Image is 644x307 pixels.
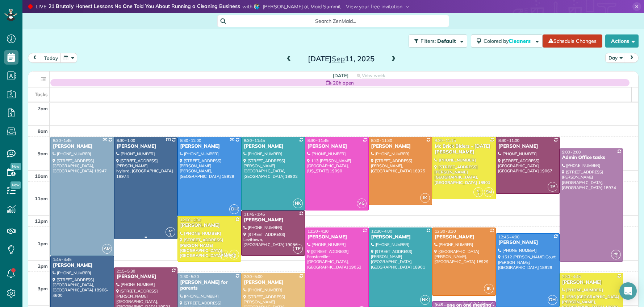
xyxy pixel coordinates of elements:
[232,251,236,255] span: AL
[53,257,72,262] span: 1:45 - 4:45
[619,282,637,300] div: Open Intercom Messenger
[434,143,494,156] div: Mc Brick Blders - [DATE][PERSON_NAME]
[405,34,467,48] a: Filters: Default
[471,34,543,48] button: Colored byCleaners
[35,218,48,224] span: 12pm
[357,198,367,208] span: VG
[38,286,48,291] span: 3pm
[434,234,494,240] div: [PERSON_NAME]
[474,299,483,306] small: 2
[38,241,48,246] span: 1pm
[38,151,48,156] span: 9am
[437,38,456,44] span: Default
[308,138,329,143] span: 8:30 - 11:45
[180,279,239,292] div: [PERSON_NAME] for parents
[117,138,135,143] span: 8:30 - 1:00
[180,138,201,143] span: 8:30 - 12:00
[243,143,303,150] div: [PERSON_NAME]
[605,53,626,63] button: Day
[614,251,619,255] span: MH
[484,284,494,294] span: IK
[219,250,229,259] span: SM
[509,38,532,44] span: Cleaners
[498,240,557,246] div: [PERSON_NAME]
[474,191,483,198] small: 4
[333,79,354,86] span: 20h open
[484,38,533,44] span: Colored by
[229,204,239,214] span: DH
[296,55,386,63] h2: [DATE] 11, 2025
[562,150,581,155] span: 9:00 - 2:00
[332,54,345,63] span: Sep
[371,138,392,143] span: 8:30 - 11:30
[180,217,201,222] span: 12:00 - 2:00
[307,234,367,240] div: [PERSON_NAME]
[244,212,265,217] span: 11:45 - 1:45
[53,262,112,269] div: [PERSON_NAME]
[420,193,430,203] span: IK
[35,173,48,179] span: 10am
[611,254,620,261] small: 1
[11,181,21,189] span: New
[409,34,467,48] button: Filters: Default
[548,182,557,192] span: TP
[49,3,240,11] strong: 21 Brutally Honest Lessons No One Told You About Running a Cleaning Business
[308,229,329,234] span: 12:30 - 4:30
[180,143,239,150] div: [PERSON_NAME]
[435,138,456,143] span: 8:30 - 11:15
[116,274,176,280] div: [PERSON_NAME]
[244,274,263,279] span: 2:30 - 5:00
[371,229,392,234] span: 12:30 - 4:00
[625,53,639,63] button: next
[484,187,494,197] span: SM
[543,34,602,48] a: Schedule Changes
[293,244,303,254] span: TP
[498,234,519,240] span: 12:45 - 4:00
[41,53,61,63] button: today
[605,34,639,48] button: Actions
[293,198,303,208] span: NK
[53,143,112,150] div: [PERSON_NAME]
[420,295,430,305] span: NK
[243,217,303,223] div: [PERSON_NAME]
[254,4,260,9] img: angela-brown-4d683074ae0fcca95727484455e3f3202927d5098cd1ff65ad77dadb9e4011d8.jpg
[35,196,48,201] span: 11am
[421,38,436,44] span: Filters:
[562,279,621,286] div: [PERSON_NAME]
[116,143,176,150] div: [PERSON_NAME]
[230,254,239,261] small: 4
[476,189,480,193] span: AL
[242,3,252,10] span: with
[548,295,557,305] span: DH
[371,143,430,150] div: [PERSON_NAME]
[435,229,456,234] span: 12:30 - 3:30
[38,128,48,134] span: 8am
[38,106,48,111] span: 7am
[11,163,21,170] span: New
[333,73,348,78] span: [DATE]
[244,138,265,143] span: 8:30 - 11:45
[463,299,472,306] small: 1
[180,222,239,229] div: [PERSON_NAME]
[243,279,303,286] div: [PERSON_NAME]
[102,244,112,254] span: AM
[168,229,173,233] span: AC
[38,263,48,269] span: 2pm
[562,274,581,279] span: 2:30 - 4:45
[562,155,621,161] div: Admin Office tasks
[498,143,557,150] div: [PERSON_NAME]
[117,269,135,274] span: 2:15 - 5:30
[307,143,367,150] div: [PERSON_NAME]
[180,274,199,279] span: 2:30 - 5:30
[166,231,175,238] small: 2
[371,234,430,240] div: [PERSON_NAME]
[362,73,385,78] span: View week
[35,91,48,97] span: Tasks
[53,138,72,143] span: 8:30 - 1:45
[498,138,519,143] span: 8:30 - 11:00
[28,53,42,63] button: prev
[263,3,341,10] span: [PERSON_NAME] at Maid Summit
